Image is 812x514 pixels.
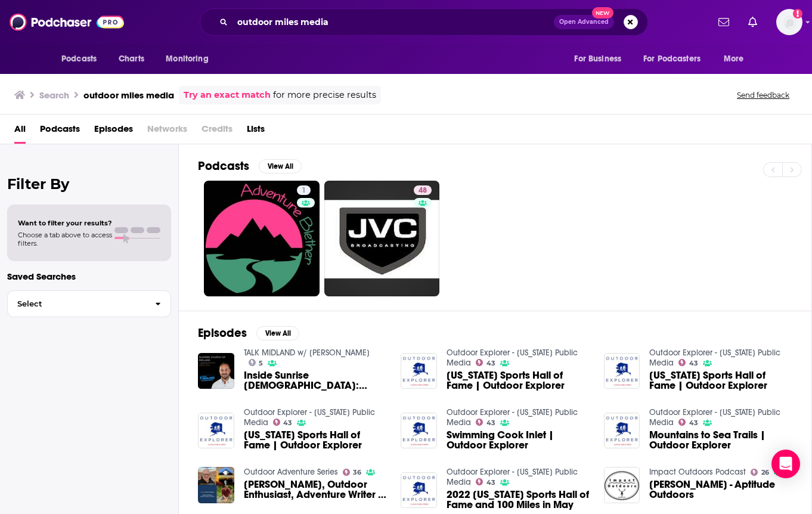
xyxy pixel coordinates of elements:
span: 43 [486,420,495,426]
button: open menu [53,48,112,70]
img: Mountains to Sea Trails | Outdoor Explorer [604,413,640,449]
a: 26 [751,469,769,476]
h2: Filter By [7,175,171,193]
a: 1 [204,181,320,296]
span: Charts [119,51,144,67]
a: 43 [476,478,495,485]
h2: Podcasts [198,159,249,174]
a: Outdoor Explorer - Alaska Public Media [649,348,780,368]
span: Credits [202,119,233,144]
a: 5 [249,359,264,366]
a: Alaska Sports Hall of Fame | Outdoor Explorer [447,370,590,391]
a: 48 [414,185,432,195]
button: Select [7,290,171,317]
button: Open AdvancedNew [554,15,614,29]
a: Podcasts [40,119,80,144]
a: 43 [273,419,293,426]
a: Show notifications dropdown [714,12,734,32]
a: Outdoor Explorer - Alaska Public Media [244,407,375,428]
button: open menu [157,48,224,70]
span: 2022 [US_STATE] Sports Hall of Fame and 100 Miles in May [447,490,590,510]
a: Outdoor Adventure Series [244,467,338,477]
input: Search podcasts, credits, & more... [233,13,554,32]
a: Impact Outdoors Podcast [649,467,746,477]
a: 43 [476,359,495,366]
span: 43 [283,420,292,426]
span: [PERSON_NAME], Outdoor Enthusiast, Adventure Writer & Producer [244,479,387,500]
a: 43 [476,419,495,426]
img: David N. McIlvaney, Outdoor Enthusiast, Adventure Writer & Producer [198,467,234,503]
div: Search podcasts, credits, & more... [200,8,648,36]
span: Open Advanced [559,19,609,25]
a: 43 [678,419,698,426]
img: User Profile [776,9,802,35]
a: David N. McIlvaney, Outdoor Enthusiast, Adventure Writer & Producer [244,479,387,500]
h3: Search [39,89,69,101]
a: Outdoor Explorer - Alaska Public Media [447,348,578,368]
span: Monitoring [166,51,208,67]
a: Lists [247,119,265,144]
a: Outdoor Explorer - Alaska Public Media [447,407,578,428]
span: 43 [689,361,698,366]
a: Paul Fuzinski - Aptitude Outdoors [649,479,792,500]
a: 2022 Alaska Sports Hall of Fame and 100 Miles in May [447,490,590,510]
img: Alaska Sports Hall of Fame | Outdoor Explorer [198,413,234,449]
a: Inside Sunrise Church: Pastor Philip Miles on Faith, Community, and the Outdoor Easter Service | #43 [244,370,387,391]
span: 5 [259,361,263,366]
a: Alaska Sports Hall of Fame | Outdoor Explorer [649,370,792,391]
img: Swimming Cook Inlet | Outdoor Explorer [401,413,437,449]
span: More [724,51,744,67]
span: Inside Sunrise [DEMOGRAPHIC_DATA]: [DEMOGRAPHIC_DATA] [PERSON_NAME] on Faith, Community, and the ... [244,370,387,391]
span: 43 [689,420,698,426]
span: 1 [302,185,306,197]
a: Try an exact match [184,88,271,102]
span: 26 [761,470,769,475]
img: Alaska Sports Hall of Fame | Outdoor Explorer [401,353,437,389]
a: 48 [324,181,440,296]
button: View All [256,326,299,340]
a: All [14,119,26,144]
a: Episodes [94,119,133,144]
a: Show notifications dropdown [743,12,762,32]
span: For Podcasters [643,51,701,67]
button: Send feedback [733,90,793,100]
a: Podchaser - Follow, Share and Rate Podcasts [10,11,124,33]
h3: outdoor miles media [83,89,174,101]
button: open menu [566,48,636,70]
a: Outdoor Explorer - Alaska Public Media [649,407,780,428]
span: 48 [419,185,427,197]
h2: Episodes [198,326,247,340]
button: open menu [715,48,759,70]
a: 2022 Alaska Sports Hall of Fame and 100 Miles in May [401,472,437,509]
span: New [592,7,613,18]
a: 43 [678,359,698,366]
span: For Business [574,51,621,67]
img: Inside Sunrise Church: Pastor Philip Miles on Faith, Community, and the Outdoor Easter Service | #43 [198,353,234,389]
span: 36 [353,470,361,475]
a: Swimming Cook Inlet | Outdoor Explorer [447,430,590,450]
span: [PERSON_NAME] - Aptitude Outdoors [649,479,792,500]
p: Saved Searches [7,271,171,282]
svg: Add a profile image [793,9,802,18]
img: Paul Fuzinski - Aptitude Outdoors [604,467,640,503]
a: TALK MIDLAND w/ Logan Richetti [244,348,370,358]
img: Alaska Sports Hall of Fame | Outdoor Explorer [604,353,640,389]
span: Want to filter your results? [18,219,112,227]
span: [US_STATE] Sports Hall of Fame | Outdoor Explorer [244,430,387,450]
span: 43 [486,361,495,366]
a: Outdoor Explorer - Alaska Public Media [447,467,578,487]
span: Podcasts [61,51,97,67]
span: Choose a tab above to access filters. [18,231,112,247]
span: [US_STATE] Sports Hall of Fame | Outdoor Explorer [649,370,792,391]
span: for more precise results [273,88,376,102]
